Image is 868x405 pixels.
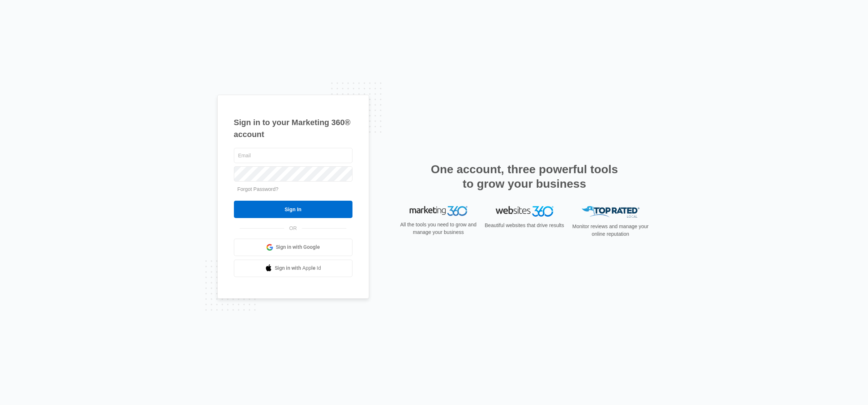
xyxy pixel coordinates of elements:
[275,264,321,272] span: Sign in with Apple Id
[496,206,553,217] img: Websites 360
[234,260,352,277] a: Sign in with Apple Id
[234,239,352,256] a: Sign in with Google
[234,148,352,163] input: Email
[238,186,279,192] a: Forgot Password?
[398,221,479,236] p: All the tools you need to grow and manage your business
[410,206,467,216] img: Marketing 360
[582,206,640,218] img: Top Rated Local
[234,116,352,140] h1: Sign in to your Marketing 360® account
[234,201,352,218] input: Sign In
[276,243,320,251] span: Sign in with Google
[429,162,620,191] h2: One account, three powerful tools to grow your business
[570,223,651,238] p: Monitor reviews and manage your online reputation
[484,222,565,229] p: Beautiful websites that drive results
[284,225,302,232] span: OR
